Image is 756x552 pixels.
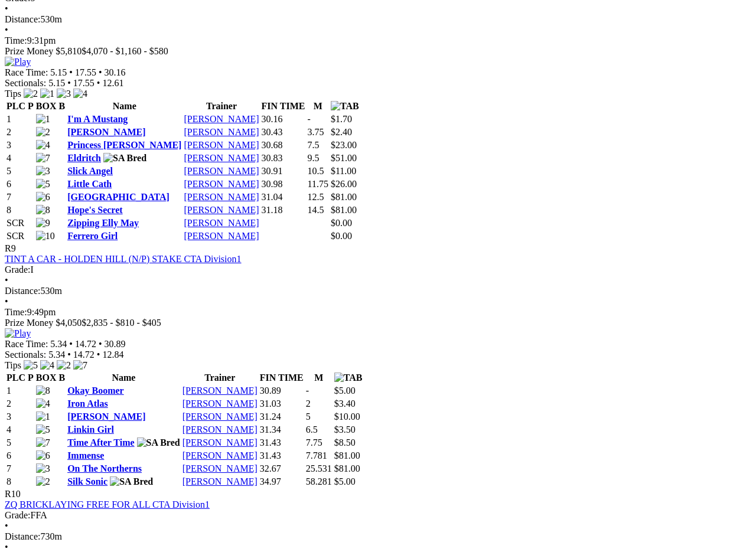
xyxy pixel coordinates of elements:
[73,360,87,371] img: 7
[36,218,50,228] img: 9
[334,386,356,396] span: $5.00
[75,339,96,349] span: 14.72
[334,411,360,422] span: $10.00
[67,179,112,189] a: Little Cath
[67,399,108,409] a: Iron Atlas
[67,166,113,176] a: Slick Angel
[99,67,102,77] span: •
[5,296,8,306] span: •
[6,217,34,229] td: SCR
[308,166,324,176] text: 10.5
[36,386,50,396] img: 8
[184,218,259,228] a: [PERSON_NAME]
[331,101,359,112] img: TAB
[5,350,46,360] span: Sectionals:
[36,127,50,138] img: 2
[67,411,145,422] a: [PERSON_NAME]
[5,286,40,296] span: Distance:
[67,231,118,241] a: Ferrero Girl
[97,350,100,360] span: •
[331,205,357,215] span: $81.00
[5,264,31,275] span: Grade:
[183,476,258,486] a: [PERSON_NAME]
[6,165,34,177] td: 5
[184,205,259,215] a: [PERSON_NAME]
[305,372,333,384] th: M
[183,386,258,396] a: [PERSON_NAME]
[5,328,31,339] img: Play
[331,140,357,150] span: $23.00
[308,153,320,163] text: 9.5
[67,153,101,163] a: Eldritch
[184,153,259,163] a: [PERSON_NAME]
[259,411,304,423] td: 31.24
[184,179,259,189] a: [PERSON_NAME]
[259,372,304,384] th: FIN TIME
[6,373,25,383] span: PLC
[261,204,306,216] td: 31.18
[6,113,34,125] td: 1
[36,205,50,215] img: 8
[6,230,34,242] td: SCR
[5,339,48,349] span: Race Time:
[36,101,57,111] span: BOX
[5,489,21,499] span: R10
[6,463,34,475] td: 7
[306,399,311,409] text: 2
[36,140,50,151] img: 4
[308,192,324,202] text: 12.5
[5,243,16,253] span: R9
[67,463,142,473] a: On The Northerns
[5,67,48,77] span: Race Time:
[36,192,50,202] img: 6
[183,424,258,435] a: [PERSON_NAME]
[334,450,360,460] span: $81.00
[334,373,363,383] img: TAB
[184,166,259,176] a: [PERSON_NAME]
[99,339,102,349] span: •
[5,531,751,542] div: 730m
[82,46,168,56] span: $4,070 - $1,160 - $580
[331,192,357,202] span: $81.00
[36,463,50,474] img: 3
[261,178,306,190] td: 30.98
[6,126,34,138] td: 2
[24,89,38,99] img: 2
[36,437,50,448] img: 7
[334,437,356,448] span: $8.50
[69,67,73,77] span: •
[36,179,50,190] img: 5
[259,424,304,436] td: 31.34
[5,275,8,285] span: •
[57,360,71,371] img: 2
[331,231,352,241] span: $0.00
[259,437,304,449] td: 31.43
[6,398,34,410] td: 2
[67,450,104,460] a: Immense
[5,499,210,509] a: ZQ BRICKLAYING FREE FOR ALL CTA Division1
[137,437,180,448] img: SA Bred
[67,476,107,486] a: Silk Sonic
[184,140,259,150] a: [PERSON_NAME]
[308,205,324,215] text: 14.5
[36,399,50,409] img: 4
[73,78,94,88] span: 17.55
[5,57,31,67] img: Play
[5,307,27,317] span: Time:
[73,350,94,360] span: 14.72
[24,360,38,371] img: 5
[5,286,751,296] div: 530m
[259,398,304,410] td: 31.03
[261,100,306,112] th: FIN TIME
[334,463,360,473] span: $81.00
[308,179,328,189] text: 11.75
[5,46,751,57] div: Prize Money $5,810
[331,153,357,163] span: $51.00
[67,372,181,384] th: Name
[184,192,259,202] a: [PERSON_NAME]
[183,399,258,409] a: [PERSON_NAME]
[67,100,182,112] th: Name
[5,254,242,264] a: TINT A CAR - HOLDEN HILL (N/P) STAKE CTA Division1
[5,510,751,521] div: FFA
[308,114,311,124] text: -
